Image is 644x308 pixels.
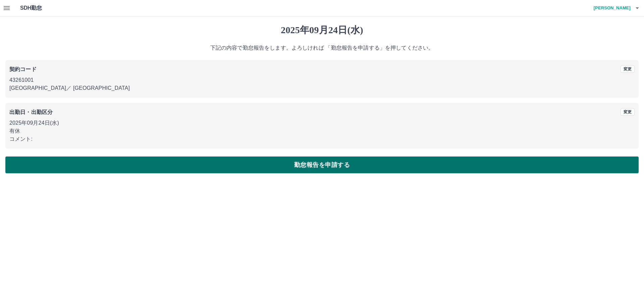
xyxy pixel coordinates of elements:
[9,66,37,72] b: 契約コード
[9,109,53,115] b: 出勤日・出勤区分
[9,127,635,135] p: 有休
[5,44,639,52] p: 下記の内容で勤怠報告をします。よろしければ 「勤怠報告を申請する」を押してください。
[5,24,639,36] h1: 2025年09月24日(水)
[9,76,635,84] p: 43261001
[9,84,635,92] p: [GEOGRAPHIC_DATA] ／ [GEOGRAPHIC_DATA]
[9,135,635,143] p: コメント:
[5,157,639,173] button: 勤怠報告を申請する
[621,65,635,73] button: 変更
[621,108,635,116] button: 変更
[9,119,635,127] p: 2025年09月24日(水)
